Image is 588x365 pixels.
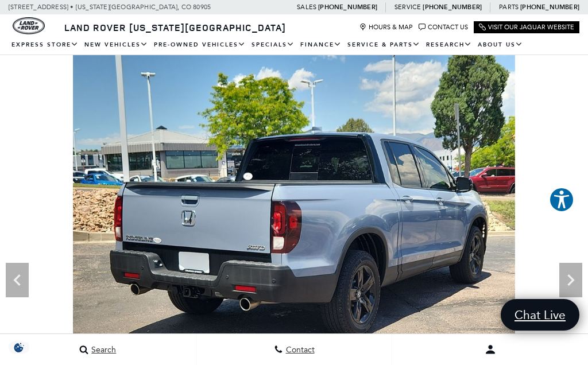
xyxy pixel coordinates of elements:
[479,24,574,31] a: Visit Our Jaguar Website
[475,35,526,55] a: About Us
[9,35,579,55] nav: Main Navigation
[359,24,413,31] a: Hours & Map
[345,35,423,55] a: Service & Parts
[82,35,151,55] a: New Vehicles
[501,299,579,331] a: Chat Live
[283,345,315,355] span: Contact
[249,35,297,55] a: Specials
[64,21,286,34] span: Land Rover [US_STATE][GEOGRAPHIC_DATA]
[6,341,32,354] section: Click to Open Cookie Consent Modal
[559,263,582,297] div: Next
[509,307,571,323] span: Chat Live
[549,187,574,215] aside: Accessibility Help Desk
[423,35,475,55] a: Research
[9,35,82,55] a: EXPRESS STORE
[423,3,482,11] a: [PHONE_NUMBER]
[297,35,345,55] a: Finance
[6,341,32,354] img: Opt-Out Icon
[57,21,293,34] a: Land Rover [US_STATE][GEOGRAPHIC_DATA]
[392,335,588,364] button: Open user profile menu
[13,17,45,34] img: Land Rover
[419,24,468,31] a: Contact Us
[13,17,45,34] a: land-rover
[520,3,579,11] a: [PHONE_NUMBER]
[88,345,116,355] span: Search
[549,187,574,212] button: Explore your accessibility options
[9,3,211,11] a: [STREET_ADDRESS] • [US_STATE][GEOGRAPHIC_DATA], CO 80905
[151,35,249,55] a: Pre-Owned Vehicles
[6,263,29,297] div: Previous
[318,3,377,11] a: [PHONE_NUMBER]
